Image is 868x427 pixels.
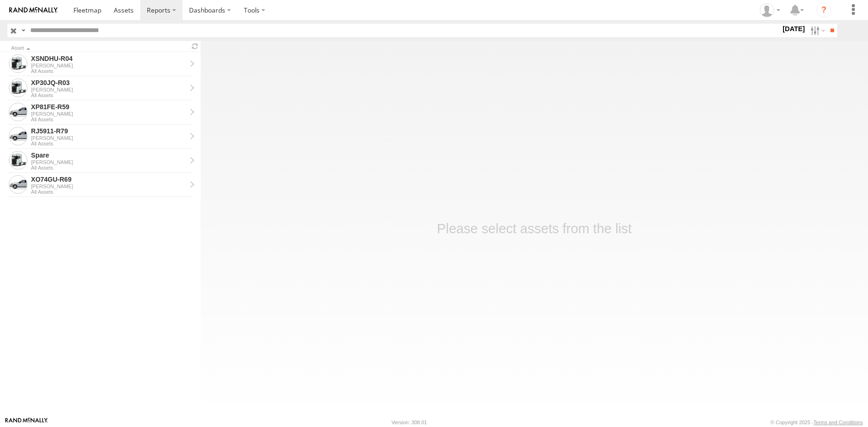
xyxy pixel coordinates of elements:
div: [PERSON_NAME] [31,111,186,117]
i: ? [816,3,831,18]
div: RJ5911-R79 - View Asset History [31,127,186,135]
div: All Assets [31,68,186,74]
div: [PERSON_NAME] [31,135,186,141]
div: [PERSON_NAME] [31,87,186,92]
div: Quang MAC [757,3,783,17]
div: All Assets [31,92,186,98]
div: [PERSON_NAME] [31,184,186,189]
div: XO74GU-R69 - View Asset History [31,175,186,184]
div: All Assets [31,117,186,122]
label: [DATE] [781,24,807,34]
a: Visit our Website [5,418,48,427]
div: © Copyright 2025 - [770,420,863,425]
div: [PERSON_NAME] [31,159,186,165]
div: XP30JQ-R03 - View Asset History [31,79,186,87]
div: All Assets [31,165,186,171]
div: XSNDHU-R04 - View Asset History [31,54,186,63]
a: Terms and Conditions [814,420,863,425]
div: XP81FE-R59 - View Asset History [31,103,186,111]
div: Click to Sort [11,46,186,51]
label: Search Filter Options [807,24,827,37]
div: [PERSON_NAME] [31,63,186,68]
span: Refresh [189,42,201,51]
div: All Assets [31,141,186,146]
div: Spare - View Asset History [31,151,186,159]
div: All Assets [31,189,186,195]
div: Version: 308.01 [392,420,427,425]
img: rand-logo.svg [9,7,58,13]
label: Search Query [20,24,27,37]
